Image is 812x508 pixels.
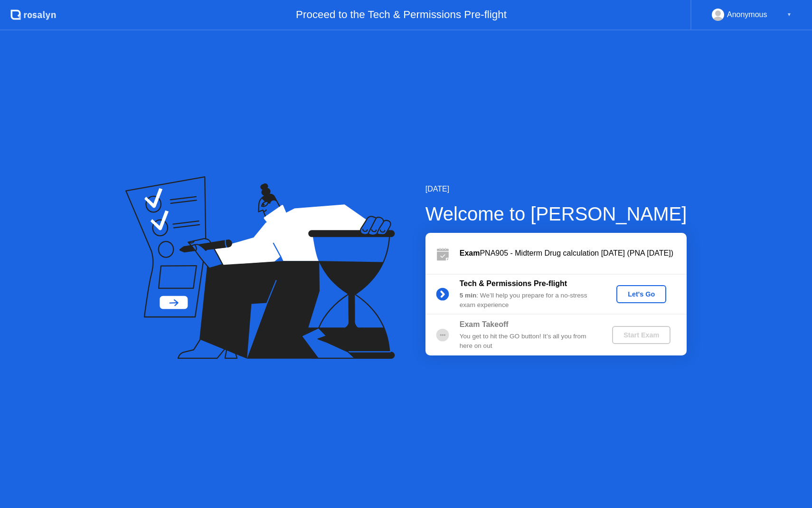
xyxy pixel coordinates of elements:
[460,248,687,259] div: PNA905 - Midterm Drug calculation [DATE] (PNA [DATE])
[425,200,687,228] div: Welcome to [PERSON_NAME]
[460,320,509,328] b: Exam Takeoff
[460,249,480,257] b: Exam
[460,291,596,310] div: : We’ll help you prepare for a no-stress exam experience
[460,332,596,351] div: You get to hit the GO button! It’s all you from here on out
[620,290,662,298] div: Let's Go
[727,9,767,21] div: Anonymous
[616,285,666,303] button: Let's Go
[460,292,477,299] b: 5 min
[425,183,687,195] div: [DATE]
[787,9,792,21] div: ▼
[460,279,567,288] b: Tech & Permissions Pre-flight
[612,326,670,344] button: Start Exam
[616,331,667,339] div: Start Exam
